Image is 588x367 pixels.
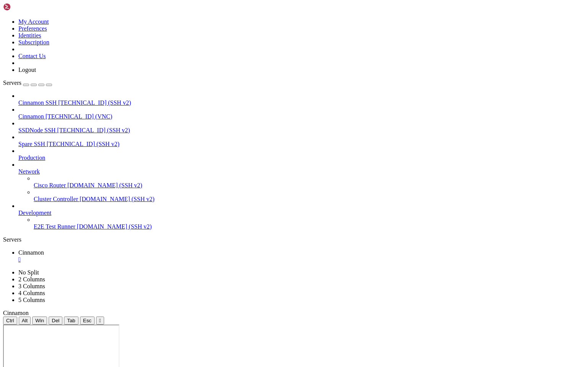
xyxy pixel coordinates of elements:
[34,196,585,203] a: Cluster Controller [DOMAIN_NAME] (SSH v2)
[18,99,585,106] a: Cinnamon SSH [TECHNICAL_ID] (SSH v2)
[19,317,31,325] button: Alt
[34,223,75,230] span: E2E Test Runner
[80,196,155,202] span: [DOMAIN_NAME] (SSH v2)
[18,297,45,303] a: 5 Columns
[3,317,17,325] button: Ctrl
[18,106,585,120] li: Cinnamon [TECHNICAL_ID] (VNC)
[18,283,45,289] a: 3 Columns
[18,290,45,296] a: 4 Columns
[18,161,585,203] li: Network
[34,223,585,230] a: E2E Test Runner [DOMAIN_NAME] (SSH v2)
[34,196,78,202] span: Cluster Controller
[18,276,45,283] a: 2 Columns
[18,18,49,25] a: My Account
[18,141,585,148] a: Spare SSH [TECHNICAL_ID] (SSH v2)
[34,182,585,189] a: Cisco Router [DOMAIN_NAME] (SSH v2)
[18,39,49,45] a: Subscription
[18,249,585,263] a: Cinnamon
[18,209,51,216] span: Development
[18,127,585,134] a: SSDNode SSH [TECHNICAL_ID] (SSH v2)
[18,53,46,59] a: Contact Us
[67,318,75,323] span: Tab
[3,236,585,243] div: Servers
[3,80,21,86] span: Servers
[18,203,585,230] li: Development
[58,99,131,106] span: [TECHNICAL_ID] (SSH v2)
[35,318,44,323] span: Win
[18,120,585,134] li: SSDNode SSH [TECHNICAL_ID] (SSH v2)
[18,32,41,39] a: Identities
[18,113,44,120] span: Cinnamon
[34,175,585,189] li: Cisco Router [DOMAIN_NAME] (SSH v2)
[18,168,585,175] a: Network
[67,182,142,188] span: [DOMAIN_NAME] (SSH v2)
[32,317,47,325] button: Win
[80,317,95,325] button: Esc
[18,113,585,120] a: Cinnamon [TECHNICAL_ID] (VNC)
[18,134,585,148] li: Spare SSH [TECHNICAL_ID] (SSH v2)
[18,25,47,32] a: Preferences
[6,318,14,323] span: Ctrl
[34,182,66,188] span: Cisco Router
[18,256,585,263] a: 
[3,3,47,11] img: Shellngn
[64,317,78,325] button: Tab
[18,127,56,133] span: SSDNode SSH
[99,318,101,323] div: 
[77,223,152,230] span: [DOMAIN_NAME] (SSH v2)
[18,148,585,161] li: Production
[46,113,113,120] span: [TECHNICAL_ID] (VNC)
[18,269,39,276] a: No Split
[18,209,585,216] a: Development
[18,99,57,106] span: Cinnamon SSH
[47,141,119,147] span: [TECHNICAL_ID] (SSH v2)
[34,189,585,203] li: Cluster Controller [DOMAIN_NAME] (SSH v2)
[18,154,585,161] a: Production
[34,216,585,230] li: E2E Test Runner [DOMAIN_NAME] (SSH v2)
[49,317,62,325] button: Del
[22,318,28,323] span: Alt
[18,141,45,147] span: Spare SSH
[3,310,29,316] span: Cinnamon
[18,93,585,106] li: Cinnamon SSH [TECHNICAL_ID] (SSH v2)
[18,154,45,161] span: Production
[18,249,44,256] span: Cinnamon
[3,80,52,86] a: Servers
[96,317,104,325] button: 
[57,127,130,133] span: [TECHNICAL_ID] (SSH v2)
[83,318,91,323] span: Esc
[18,168,40,175] span: Network
[52,318,59,323] span: Del
[18,67,36,73] a: Logout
